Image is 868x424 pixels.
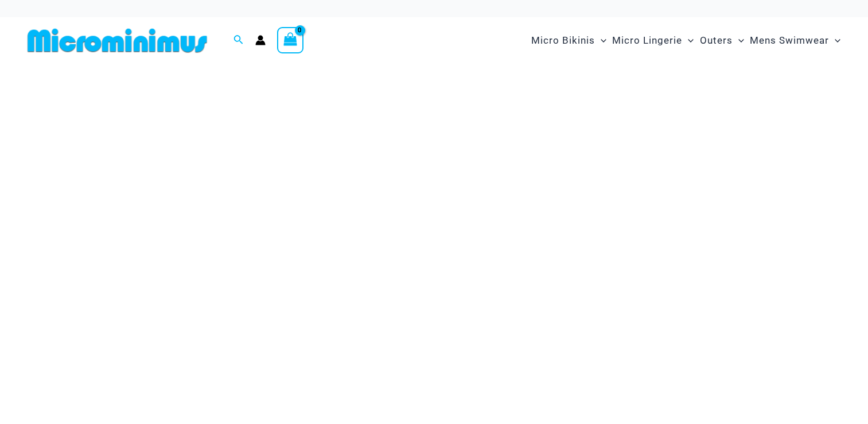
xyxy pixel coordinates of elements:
[682,26,694,55] span: Menu Toggle
[612,26,682,55] span: Micro Lingerie
[697,23,747,58] a: OutersMenu ToggleMenu Toggle
[750,26,829,55] span: Mens Swimwear
[700,26,733,55] span: Outers
[23,28,212,53] img: MM SHOP LOGO FLAT
[528,23,609,58] a: Micro BikinisMenu ToggleMenu Toggle
[609,23,696,58] a: Micro LingerieMenu ToggleMenu Toggle
[733,26,744,55] span: Menu Toggle
[277,27,303,53] a: View Shopping Cart, empty
[527,21,845,60] nav: Site Navigation
[829,26,840,55] span: Menu Toggle
[595,26,606,55] span: Menu Toggle
[255,35,266,45] a: Account icon link
[747,23,843,58] a: Mens SwimwearMenu ToggleMenu Toggle
[233,33,244,48] a: Search icon link
[531,26,595,55] span: Micro Bikinis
